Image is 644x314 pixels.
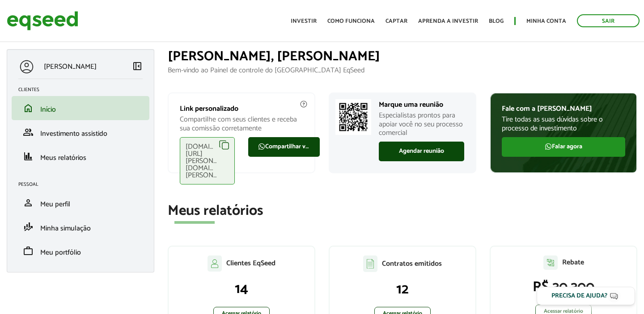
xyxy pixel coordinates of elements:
li: Investimento assistido [12,120,149,144]
img: agent-contratos.svg [363,255,377,272]
span: Meus relatórios [40,152,86,164]
img: EqSeed [7,9,78,33]
p: Contratos emitidos [382,260,442,268]
p: Clientes EqSeed [226,259,275,268]
p: 14 [178,281,305,297]
span: work [23,246,34,256]
a: financeMeus relatórios [18,151,143,162]
a: personMeu perfil [18,197,143,208]
a: Agendar reunião [379,142,464,161]
a: Sair [577,14,640,27]
a: Aprenda a investir [418,18,478,24]
li: Início [12,96,149,120]
a: homeInício [18,103,143,113]
a: finance_modeMinha simulação [18,222,143,232]
p: Compartilhe com seus clientes e receba sua comissão corretamente [180,115,303,132]
p: [PERSON_NAME] [44,63,97,71]
img: agent-clientes.svg [208,255,222,272]
p: Bem-vindo ao Painel de controle do [GEOGRAPHIC_DATA] EqSeed [168,66,637,75]
span: Meu perfil [40,198,70,210]
span: Meu portfólio [40,247,81,259]
a: Minha conta [526,18,566,24]
div: [DOMAIN_NAME][URL][PERSON_NAME][DOMAIN_NAME][PERSON_NAME] [180,137,235,184]
a: Investir [291,18,317,24]
a: Compartilhar via WhatsApp [248,137,320,157]
img: agent-relatorio.svg [543,255,558,270]
h2: Clientes [18,87,149,92]
p: 12 [339,281,466,298]
span: home [23,103,34,113]
p: Rebate [562,258,584,267]
a: Blog [489,18,504,24]
a: Captar [386,18,407,24]
li: Minha simulação [12,215,149,239]
img: FaWhatsapp.svg [258,143,265,150]
h2: Pessoal [18,182,149,187]
img: FaWhatsapp.svg [545,143,552,150]
p: Fale com a [PERSON_NAME] [502,105,625,113]
img: Marcar reunião com consultor [335,99,371,135]
span: Minha simulação [40,222,91,234]
span: left_panel_close [132,61,143,71]
li: Meu portfólio [12,239,149,263]
a: Colapsar menu [132,61,143,73]
span: finance_mode [23,222,34,232]
a: Como funciona [327,18,375,24]
span: finance [23,151,34,162]
img: agent-meulink-info2.svg [300,100,308,108]
a: Falar agora [502,137,625,157]
span: Início [40,104,56,116]
h1: [PERSON_NAME], [PERSON_NAME] [168,49,637,64]
a: workMeu portfólio [18,246,143,256]
p: R$ 30.300 [500,279,627,296]
p: Tire todas as suas dúvidas sobre o processo de investimento [502,115,625,132]
h2: Meus relatórios [168,203,637,219]
span: group [23,127,34,138]
p: Especialistas prontos para apoiar você no seu processo comercial [379,111,464,137]
p: Marque uma reunião [379,100,464,109]
span: Investimento assistido [40,128,107,140]
span: person [23,197,34,208]
p: Link personalizado [180,105,303,113]
li: Meus relatórios [12,144,149,168]
a: groupInvestimento assistido [18,127,143,138]
li: Meu perfil [12,191,149,215]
